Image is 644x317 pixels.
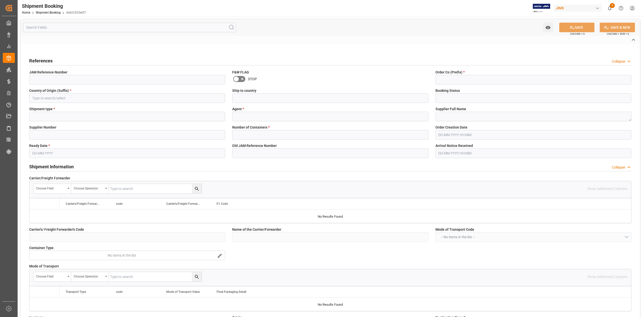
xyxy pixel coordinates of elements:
[435,70,465,75] span: Order Co (Prefix)
[232,125,270,130] span: Number of Containers
[108,253,136,257] span: No items in the list
[23,23,236,32] input: Search Fields
[29,143,50,148] span: Ready Date
[33,184,71,193] button: open menu
[610,3,615,8] span: 4
[435,88,460,93] span: Booking Status
[29,264,59,269] span: Mode of Transport
[232,227,281,232] span: Name of the Carrier/Forwarder
[554,5,602,12] div: JIMS
[74,185,103,191] div: Choose Operation
[438,234,477,240] span: -- No items in the list --
[248,76,257,82] span: STOP
[232,143,277,148] span: Old JAM Reference Number
[435,106,466,112] span: Supplier Full Name
[600,23,635,32] button: SAVE & NEW
[109,272,202,282] input: Type to search
[435,143,473,148] span: Arrival Notice Received
[71,184,109,193] button: open menu
[29,125,56,130] span: Supplier Number
[29,251,225,260] button: open menu
[29,251,214,260] button: menu-button
[214,251,225,260] button: search button
[543,23,553,32] button: open menu
[29,245,54,251] span: Container Type
[36,11,61,14] a: Shipment Booking
[29,88,71,93] span: Country of Origin (Suffix)
[533,4,550,13] img: Exertis%20JAM%20-%20Email%20Logo.jpg_1722504956.jpg
[232,106,244,112] span: Agent
[29,163,74,170] h2: Shipment Information
[29,93,225,103] input: Type to search/select
[232,88,256,93] span: Ship to country
[109,184,202,193] input: Type to search
[435,232,631,242] button: open menu
[33,272,71,282] button: open menu
[217,290,246,294] span: Final Packaging Detail
[29,176,70,181] span: Carrier/Freight Forwarder
[116,290,123,294] span: code
[66,290,86,294] span: Transport Type
[66,202,99,206] span: Carrier's/Freight Forwarder's Code
[29,227,84,232] span: Carrier's/ Freight Forwarder's Code
[29,106,55,112] span: Shipment type
[22,2,86,10] div: Shipment Booking
[612,165,625,170] div: Collapse
[36,185,66,191] div: Choose field
[29,70,67,75] span: JAM Reference Number
[71,272,109,282] button: open menu
[36,273,66,279] div: Choose field
[192,184,202,193] button: search button
[554,3,604,13] button: JIMS
[604,3,615,14] button: show 4 new notifications
[607,32,629,36] span: Ctrl/CMD + Shift + S
[217,202,228,206] span: E1 Code
[435,227,474,232] span: Mode of Transport Code
[74,273,103,279] div: Choose Operation
[29,148,225,158] input: DD-MM-YYYY
[232,70,249,75] span: F&W FLAG
[166,202,200,206] span: Carrier's/Freight Forwarder's Name
[435,130,631,140] input: DD-MM-YYYY HH:MM
[166,290,200,294] span: Mode of Transport Value
[559,23,594,32] button: SAVE
[22,11,30,14] a: Home
[570,32,585,36] span: Ctrl/CMD + S
[435,148,631,158] input: DD-MM-YYYY HH:MM
[615,3,627,14] button: Help Center
[435,125,467,130] span: Order Creation Date
[612,59,625,64] div: Collapse
[192,272,202,282] button: search button
[29,57,53,64] h2: References
[116,202,123,206] span: code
